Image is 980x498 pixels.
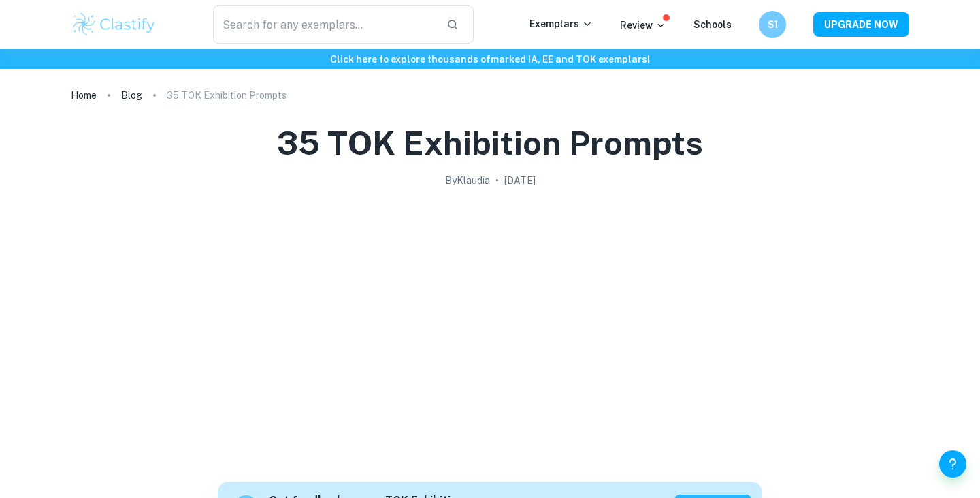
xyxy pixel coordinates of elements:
button: Help and Feedback [939,450,966,478]
a: Blog [121,86,142,105]
p: 35 TOK Exhibition Prompts [167,88,287,103]
h6: Click here to explore thousands of marked IA, EE and TOK exemplars ! [3,52,977,67]
h1: 35 TOK Exhibition Prompts [277,121,703,165]
p: Review [620,18,666,33]
a: Home [71,86,97,105]
button: UPGRADE NOW [813,12,909,37]
a: Schools [693,19,732,30]
h6: S1 [765,17,781,32]
img: Clastify logo [71,11,157,38]
button: S1 [759,11,786,38]
h2: By Klaudia [445,173,490,188]
img: 35 TOK Exhibition Prompts cover image [218,193,762,466]
p: • [495,173,499,188]
input: Search for any exemplars... [213,5,436,44]
h2: [DATE] [504,173,536,188]
p: Exemplars [529,16,593,31]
